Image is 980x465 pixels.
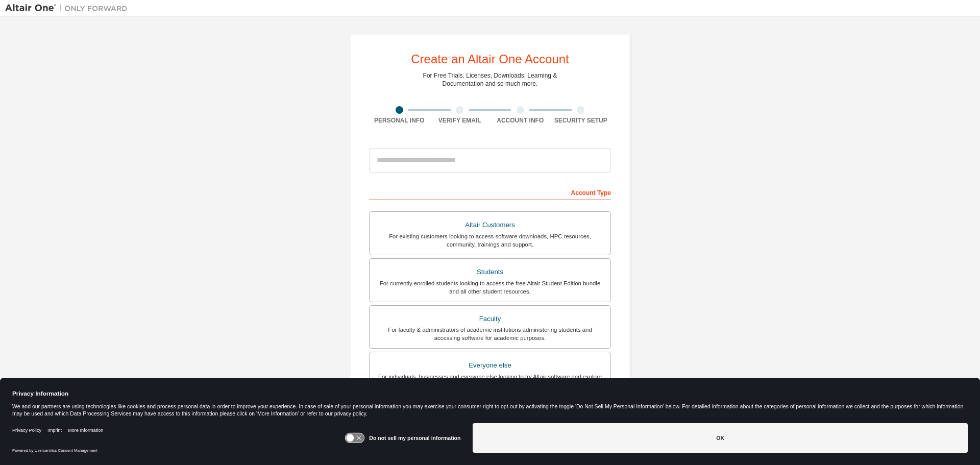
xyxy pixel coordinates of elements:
[376,279,604,296] div: For currently enrolled students looking to access the free Altair Student Edition bundle and all ...
[369,116,430,125] div: Personal Info
[376,326,604,342] div: For faculty & administrators of academic institutions administering students and accessing softwa...
[411,53,569,65] div: Create an Altair One Account
[376,232,604,249] div: For existing customers looking to access software downloads, HPC resources, community, trainings ...
[551,116,611,125] div: Security Setup
[376,312,604,326] div: Faculty
[376,358,604,373] div: Everyone else
[430,116,491,125] div: Verify Email
[5,3,133,13] img: Altair One
[376,218,604,232] div: Altair Customers
[369,184,611,200] div: Account Type
[490,116,551,125] div: Account Info
[376,373,604,389] div: For individuals, businesses and everyone else looking to try Altair software and explore our prod...
[423,71,557,88] div: For Free Trials, Licenses, Downloads, Learning & Documentation and so much more.
[376,265,604,279] div: Students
